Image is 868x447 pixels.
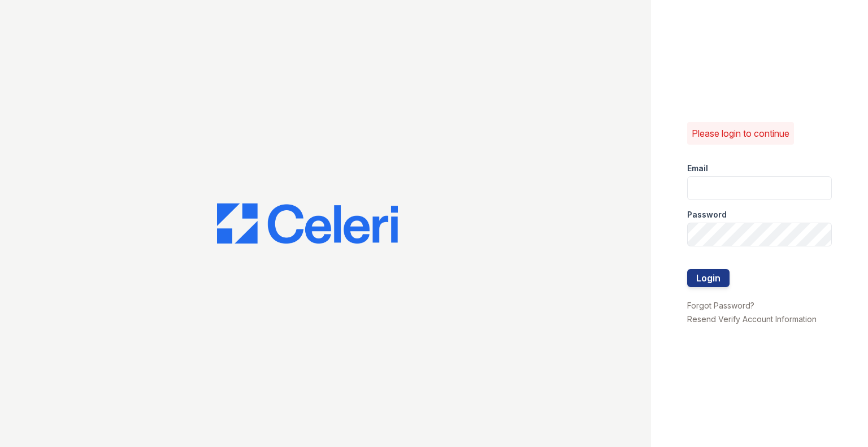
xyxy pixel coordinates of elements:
[687,209,727,220] label: Password
[687,301,754,310] a: Forgot Password?
[692,127,789,140] p: Please login to continue
[687,269,730,287] button: Login
[687,314,817,324] a: Resend Verify Account Information
[217,203,398,244] img: CE_Logo_Blue-a8612792a0a2168367f1c8372b55b34899dd931a85d93a1a3d3e32e68fde9ad4.png
[687,163,708,174] label: Email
